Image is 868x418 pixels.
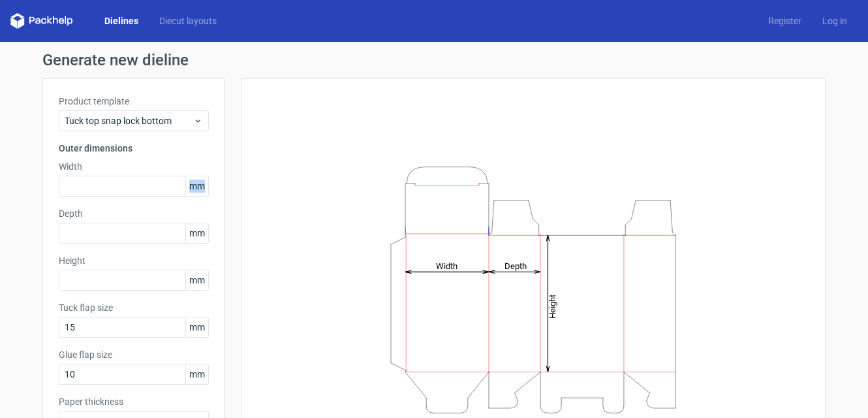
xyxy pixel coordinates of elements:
[185,176,208,196] span: mm
[59,160,209,173] label: Width
[59,348,209,361] label: Glue flap size
[758,14,812,27] a: Register
[504,261,527,270] tspan: Depth
[185,223,208,243] span: mm
[59,395,209,408] label: Paper thickness
[185,364,208,384] span: mm
[59,207,209,220] label: Depth
[65,114,193,127] span: Tuck top snap lock bottom
[59,301,209,314] label: Tuck flap size
[436,261,457,270] tspan: Width
[42,52,826,68] h1: Generate new dieline
[149,14,227,27] a: Diecut layouts
[59,95,209,108] label: Product template
[812,14,858,27] a: Log in
[59,254,209,267] label: Height
[185,270,208,290] span: mm
[548,294,557,318] tspan: Height
[185,317,208,337] span: mm
[94,14,149,27] a: Dielines
[59,142,209,155] h3: Outer dimensions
